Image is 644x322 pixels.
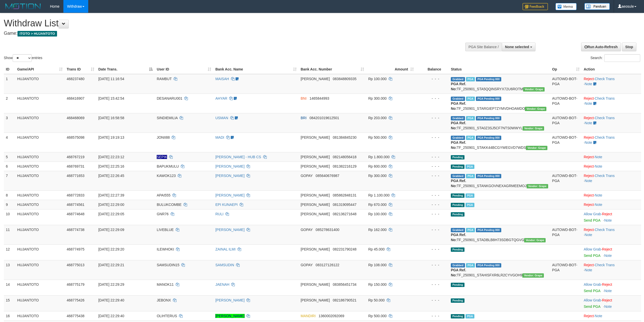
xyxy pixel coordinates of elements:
div: - - - [418,96,447,101]
a: Send PGA [584,218,600,222]
a: Note [604,305,612,309]
td: · [582,209,641,225]
a: Allow Grab [584,298,601,302]
td: AUTOWD-BOT-PGA [550,113,582,133]
span: Copy 083127126122 to clipboard [316,263,339,267]
td: HUJANTOTO [15,280,65,295]
span: None selected [505,45,529,49]
span: [DATE] 11:16:54 [98,77,124,81]
a: [PERSON_NAME] [215,193,244,197]
a: Reject [584,228,594,232]
td: 7 [4,171,15,190]
a: AHYAR [215,96,227,100]
span: [DATE] 22:27:39 [98,193,124,197]
span: 468774975 [67,247,84,251]
span: 468775179 [67,282,84,287]
a: Reject [602,212,612,216]
span: Pending [451,283,464,287]
div: - - - [418,173,447,178]
span: Vendor URL: https://settle31.1velocity.biz [525,107,546,111]
span: [PERSON_NAME] [301,155,330,159]
span: PGA Pending [476,97,501,101]
a: Send PGA [584,289,600,293]
span: [PERSON_NAME] [301,247,330,251]
td: AUTOWD-BOT-PGA [550,225,582,244]
td: 11 [4,225,15,244]
a: Note [595,164,602,168]
span: PGA Pending [476,174,501,178]
td: HUJANTOTO [15,152,65,162]
td: AUTOWD-BOT-PGA [550,133,582,152]
td: · · [582,94,641,113]
span: Rp 108.000 [368,263,386,267]
span: Copy 085278631400 to clipboard [316,228,339,232]
span: BAPUKMULU [157,164,179,168]
td: TF_250901_STARGIEP7ZYMVDHOAMDO [449,94,550,113]
span: 468772833 [67,193,84,197]
a: USMAN [215,116,228,120]
b: PGA Ref. No: [451,268,466,277]
span: [DATE] 19:19:13 [98,135,124,139]
a: Check Trans [595,96,615,100]
td: · [582,200,641,209]
td: · · [582,74,641,94]
span: [DATE] 22:25:16 [98,164,124,168]
span: Pending [451,212,464,217]
span: Marked by aeokris [466,116,475,120]
th: Status [449,65,550,74]
span: [PERSON_NAME] [301,193,330,197]
span: Grabbed [451,136,465,140]
th: Trans ID: activate to sort column ascending [65,65,96,74]
span: Rp 100.000 [368,212,386,216]
a: Reject [584,193,594,197]
span: Nama rekening ada tanda titik/strip, harap diedit [157,155,167,159]
span: Copy 083848809335 to clipboard [333,77,356,81]
span: Copy 1465844993 to clipboard [310,96,329,100]
a: ZAINAL ILMI [215,247,236,251]
div: - - - [418,164,447,169]
a: EPI KUNAEPI [215,203,238,207]
span: Pending [451,193,464,198]
a: Note [595,155,602,159]
span: Copy 082148056418 to clipboard [333,155,356,159]
a: [PERSON_NAME] [215,298,244,302]
td: 4 [4,133,15,152]
span: 468771653 [67,174,84,178]
span: SAMSUDIN15 [157,263,179,267]
a: Reject [584,77,594,81]
td: · [582,295,641,311]
a: Note [585,82,592,86]
a: Check Trans [595,77,615,81]
td: 9 [4,200,15,209]
span: Marked by aeoiskan [466,203,474,207]
span: Grabbed [451,77,465,81]
span: RAMBUT [157,77,172,81]
th: Balance [416,65,449,74]
td: HUJANTOTO [15,190,65,200]
span: [DATE] 22:23:12 [98,155,124,159]
a: MADI [215,135,224,139]
span: APAI555 [157,193,170,197]
span: Rp 162.000 [368,228,386,232]
span: Rp 100.000 [368,77,386,81]
td: TF_250901_STADBLB8H73SDBGTQGVG [449,225,550,244]
button: None selected [502,43,535,51]
span: [PERSON_NAME] [301,135,330,139]
span: Marked by aeorizki [466,97,475,101]
td: AUTOWD-BOT-PGA [550,260,582,280]
span: [PERSON_NAME] [301,164,330,168]
span: Pending [451,155,464,159]
span: Vendor URL: https://settle31.1velocity.biz [526,146,547,150]
a: Check Trans [595,116,615,120]
div: - - - [418,227,447,232]
span: Pending [451,165,464,169]
span: [DATE] 16:58:58 [98,116,124,120]
a: Note [585,140,592,145]
td: HUJANTOTO [15,260,65,280]
span: PGA Pending [476,116,501,120]
span: Pending [451,247,464,252]
th: User ID: activate to sort column ascending [155,65,213,74]
td: HUJANTOTO [15,200,65,209]
div: - - - [418,193,447,198]
span: Marked by aeosyak [466,136,475,140]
